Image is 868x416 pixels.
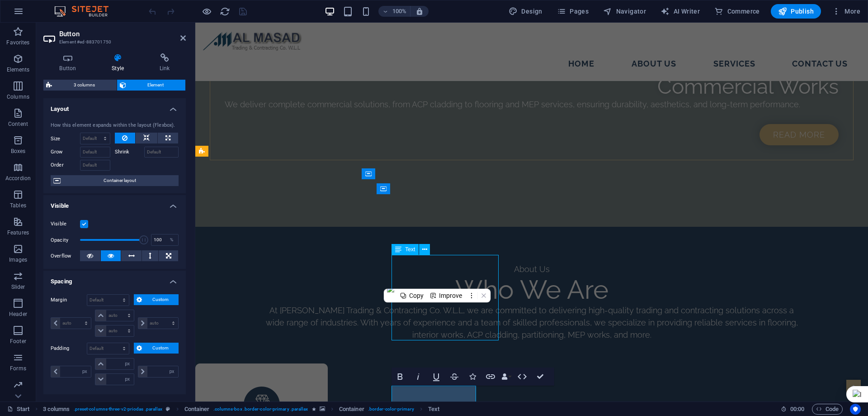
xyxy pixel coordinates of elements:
button: Design [505,4,546,19]
button: Publish [771,4,821,19]
p: Accordion [5,175,31,182]
span: . border-color-primary [368,404,414,415]
h4: Spacing [43,271,186,287]
button: Commerce [711,4,764,19]
h6: 100% [392,6,406,17]
input: Default [80,160,110,171]
div: How this element expands within the layout (Flexbox). [51,122,179,129]
span: Design [509,7,542,16]
span: Code [816,404,839,415]
h6: Session time [781,404,805,415]
span: 3 columns [55,80,114,91]
nav: breadcrumb [43,404,440,415]
span: Navigator [603,7,646,16]
span: Text [405,247,415,252]
label: Padding [51,343,87,354]
button: Click here to leave preview mode and continue editing [201,6,212,17]
h4: Visible [43,195,186,211]
label: Margin [51,295,87,306]
label: Opacity [51,238,80,243]
input: Default [80,147,110,158]
span: Custom [145,343,176,354]
p: Elements [7,66,30,73]
label: Visible [51,219,80,230]
button: HTML [514,368,531,386]
h3: Element #ed-883701750 [59,38,168,46]
iframe: To enrich screen reader interactions, please activate Accessibility in Grammarly extension settings [195,23,868,402]
button: Pages [553,4,592,19]
h4: Button [43,53,96,72]
label: Shrink [115,147,144,158]
button: Bold (Ctrl+B) [392,368,409,386]
span: Click to select. Double-click to edit [184,404,210,415]
span: Click to select. Double-click to edit [339,404,364,415]
i: This element contains a background [320,406,325,411]
span: Click to select. Double-click to edit [43,404,70,415]
i: Reload page [220,6,230,17]
label: Grow [51,147,80,158]
i: Element contains an animation [312,406,316,411]
button: Navigator [599,4,650,19]
p: Columns [7,93,29,100]
span: Element [129,80,183,91]
label: Overflow [51,251,80,262]
p: Boxes [11,148,26,155]
button: Usercentrics [850,404,861,415]
button: Link [482,368,499,386]
div: % [165,234,178,245]
button: Italic (Ctrl+I) [410,368,427,386]
button: Container layout [51,175,179,186]
p: Header [9,311,27,318]
span: . columns-box .border-color-primary .parallax [213,404,308,415]
i: This element is a customizable preset [166,406,170,411]
span: More [832,7,860,16]
span: . preset-columns-three-v2-priodas .parallax [74,404,163,415]
i: On resize automatically adjust zoom level to fit chosen device. [415,7,424,15]
button: Confirm (Ctrl+⏎) [532,368,549,386]
p: Footer [10,338,26,345]
span: Pages [557,7,589,16]
span: Publish [778,7,814,16]
input: Default [144,147,179,158]
p: Images [9,256,28,263]
button: More [828,4,864,19]
span: Click to select. Double-click to edit [428,404,439,415]
button: Strikethrough [446,368,463,386]
p: Forms [10,365,26,372]
button: reload [219,6,230,17]
p: Slider [11,283,25,291]
span: Container layout [63,175,176,186]
h4: Link [143,53,186,72]
button: 100% [378,6,410,17]
h4: Layout [43,98,186,115]
button: Custom [134,294,179,305]
h2: Button [59,30,186,38]
a: Click to cancel selection. Double-click to open Pages [7,404,30,415]
button: Icons [464,368,481,386]
span: : [797,406,798,412]
button: 3 columns [43,80,117,91]
span: 00 00 [790,404,804,415]
label: Size [51,136,80,141]
label: Order [51,160,80,171]
p: Favorites [6,39,29,46]
button: Element [117,80,186,91]
span: Commerce [714,7,760,16]
button: Custom [134,343,179,354]
h4: Style [96,53,144,72]
span: AI Writer [660,7,700,16]
button: Data Bindings [500,368,513,386]
p: Tables [10,202,26,209]
div: Design (Ctrl+Alt+Y) [505,4,546,19]
button: AI Writer [657,4,703,19]
p: Content [8,120,28,128]
button: Underline (Ctrl+U) [428,368,445,386]
button: Code [812,404,843,415]
p: Features [7,229,29,236]
img: Editor Logo [52,6,120,17]
span: Custom [145,294,176,305]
